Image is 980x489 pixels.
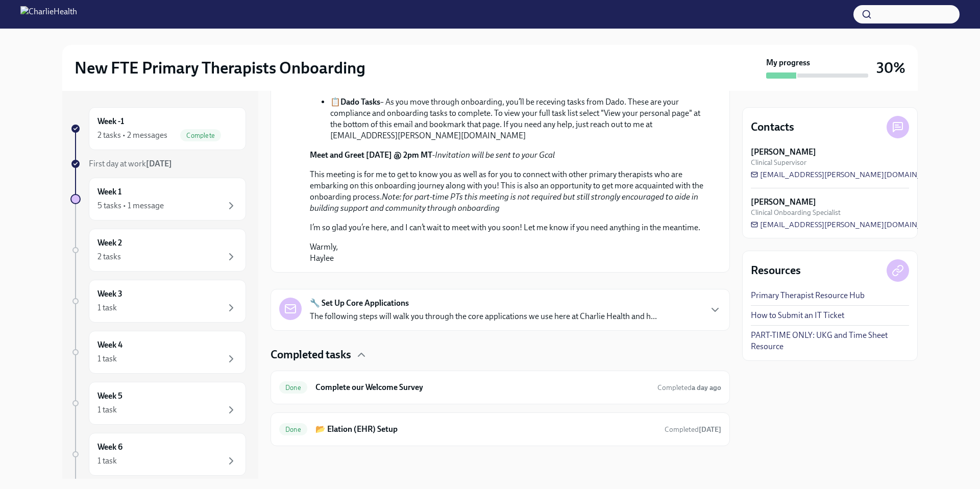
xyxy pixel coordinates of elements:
div: 5 tasks • 1 message [97,200,164,211]
span: Done [279,426,307,433]
div: Completed tasks [271,347,730,362]
h4: Resources [751,263,801,278]
strong: [PERSON_NAME] [751,146,816,158]
span: Completed [657,383,721,392]
p: I’m so glad you’re here, and I can’t wait to meet with you soon! Let me know if you need anything... [310,222,705,233]
a: How to Submit an IT Ticket [751,310,844,321]
strong: [PERSON_NAME] [751,197,816,208]
a: [EMAIL_ADDRESS][PERSON_NAME][DOMAIN_NAME] [751,219,946,230]
a: Week 22 tasks [70,229,246,272]
h6: Week 4 [97,339,122,351]
p: The following steps will walk you through the core applications we use here at Charlie Health and... [310,311,657,322]
h6: Week 3 [97,288,122,300]
span: First day at work [89,159,172,168]
p: - [310,150,705,161]
li: 📋 – As you move through onboarding, you’ll be receving tasks from Dado. These are your compliance... [330,96,705,141]
a: [EMAIL_ADDRESS][PERSON_NAME][DOMAIN_NAME] [751,169,946,180]
strong: [DATE] [146,159,172,168]
h4: Completed tasks [271,347,351,362]
img: CharlieHealth [20,6,77,22]
a: DoneComplete our Welcome SurveyCompleteda day ago [279,379,721,396]
span: Done [279,384,307,392]
h6: Week 5 [97,390,122,402]
a: Week 31 task [70,280,246,323]
strong: [DATE] [699,425,721,434]
h2: New FTE Primary Therapists Onboarding [75,58,365,78]
a: Primary Therapist Resource Hub [751,290,865,301]
strong: Dado Tasks [340,97,380,107]
a: Week 15 tasks • 1 message [70,178,246,221]
a: First day at work[DATE] [70,158,246,169]
strong: 🔧 Set Up Core Applications [310,298,409,309]
span: Clinical Supervisor [751,158,806,167]
a: Week 51 task [70,382,246,425]
h6: Week 1 [97,186,121,198]
span: Complete [180,132,221,139]
span: Completed [665,425,721,434]
div: 1 task [97,455,117,467]
p: This meeting is for me to get to know you as well as for you to connect with other primary therap... [310,169,705,214]
strong: Meet and Greet [DATE] @ 2pm MT [310,150,432,160]
div: 2 tasks [97,251,121,262]
a: PART-TIME ONLY: UKG and Time Sheet Resource [751,330,909,352]
div: 1 task [97,353,117,364]
span: Clinical Onboarding Specialist [751,208,841,217]
h6: Week 6 [97,442,122,453]
span: September 16th, 2025 11:50 [665,425,721,434]
h3: 30% [876,59,905,77]
span: September 15th, 2025 10:29 [657,383,721,393]
div: 2 tasks • 2 messages [97,130,167,141]
p: Warmly, Haylee [310,241,705,264]
div: 1 task [97,404,117,415]
a: Done📂 Elation (EHR) SetupCompleted[DATE] [279,421,721,437]
h6: Week 2 [97,237,122,249]
h6: Complete our Welcome Survey [315,382,649,393]
a: Week 41 task [70,331,246,374]
div: 1 task [97,302,117,313]
em: Invitation will be sent to your Gcal [435,150,555,160]
h6: 📂 Elation (EHR) Setup [315,424,656,435]
a: Week -12 tasks • 2 messagesComplete [70,107,246,150]
h6: Week -1 [97,116,124,127]
a: Week 61 task [70,433,246,476]
strong: a day ago [692,383,721,392]
h4: Contacts [751,119,794,135]
strong: My progress [766,57,810,68]
em: Note: for part-time PTs this meeting is not required but still strongly encouraged to aide in bui... [310,192,698,213]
